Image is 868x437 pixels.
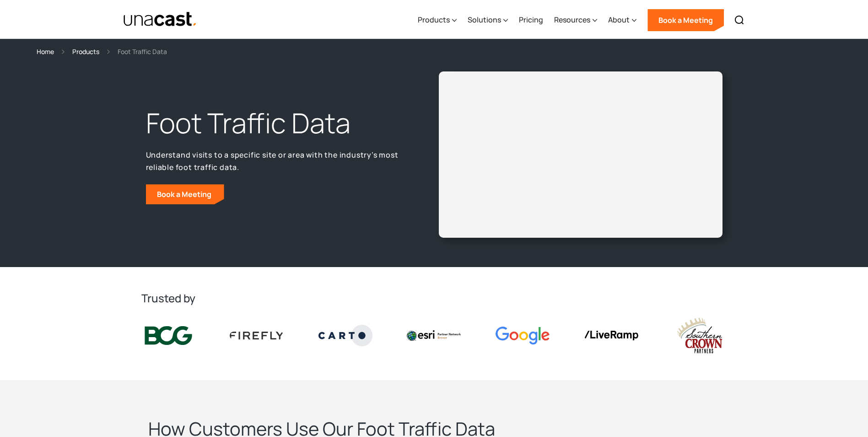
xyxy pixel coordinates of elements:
a: Home [37,46,54,57]
div: Resources [554,1,597,39]
img: Search icon [734,15,745,26]
div: Resources [554,14,590,25]
a: Book a Meeting [647,9,724,31]
div: About [608,1,636,39]
p: Understand visits to a specific site or area with the industry’s most reliable foot traffic data. [146,149,405,173]
div: Products [418,14,450,25]
iframe: Unacast - European Vaccines v2 [446,79,715,230]
img: Unacast text logo [123,11,198,27]
a: Pricing [519,1,543,39]
img: Google logo [496,327,550,344]
div: Products [418,1,457,39]
a: Book a Meeting [146,184,224,204]
h1: Foot Traffic Data [146,105,405,142]
div: About [608,14,630,25]
a: home [123,11,198,27]
img: Carto logo [318,325,372,346]
img: southern crown logo [673,317,727,355]
div: Solutions [468,1,508,39]
a: Products [72,46,99,57]
img: Firefly Advertising logo [230,332,284,339]
h2: Trusted by [141,291,727,306]
img: BCG logo [141,324,195,347]
div: Solutions [468,14,501,25]
img: liveramp logo [584,331,638,340]
img: Esri logo [407,330,461,340]
div: Foot Traffic Data [118,46,167,57]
